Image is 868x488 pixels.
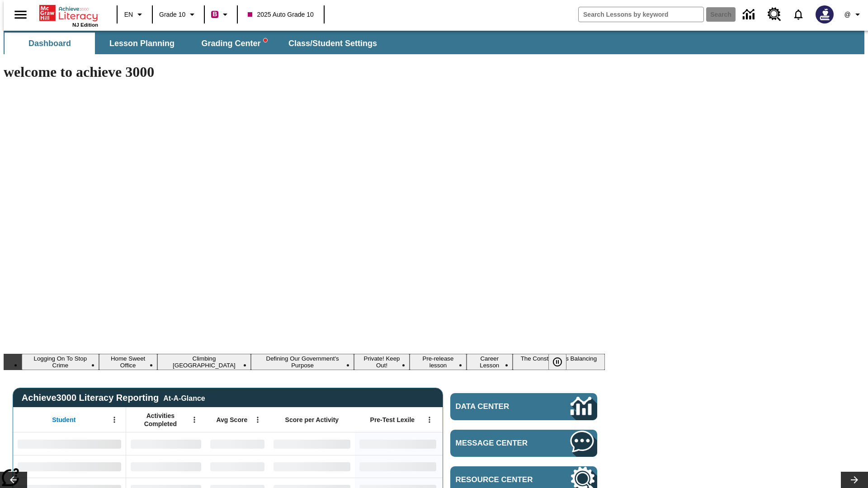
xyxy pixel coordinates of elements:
[4,33,385,54] div: SubNavbar
[787,3,810,26] a: Notifications
[189,33,279,54] button: Grading Center
[39,4,98,22] a: Home
[157,354,251,370] button: Slide 3 Climbing Mount Tai
[264,38,267,42] svg: writing assistant alert
[206,455,269,478] div: No Data,
[816,5,834,23] img: Avatar
[467,354,513,370] button: Slide 7 Career Lesson
[188,413,201,427] button: Open Menu
[216,416,247,424] span: Avg Score
[4,31,864,54] div: SubNavbar
[456,475,543,484] span: Resource Center
[410,354,467,370] button: Slide 6 Pre-release lesson
[737,2,762,27] a: Data Center
[450,393,597,420] a: Data Center
[109,38,175,49] span: Lesson Planning
[159,10,185,19] span: Grade 10
[370,416,415,424] span: Pre-Test Lexile
[4,64,605,80] h1: welcome to achieve 3000
[22,354,99,370] button: Slide 1 Logging On To Stop Crime
[131,412,190,428] span: Activities Completed
[52,416,75,424] span: Student
[120,6,149,23] button: Language: EN, Select a language
[22,393,205,403] span: Achieve3000 Literacy Reporting
[841,472,868,488] button: Lesson carousel, Next
[208,6,234,23] button: Boost Class color is violet red. Change class color
[548,354,576,370] div: Pause
[39,3,98,28] div: Home
[285,416,339,424] span: Score per Activity
[5,33,95,54] button: Dashboard
[513,354,605,370] button: Slide 8 The Constitution's Balancing Act
[201,38,267,49] span: Grading Center
[251,413,264,427] button: Open Menu
[288,38,377,49] span: Class/Student Settings
[97,33,187,54] button: Lesson Planning
[124,10,133,19] span: EN
[844,10,850,19] span: @
[108,413,121,427] button: Open Menu
[839,6,868,23] button: Profile/Settings
[7,1,34,28] button: Open side menu
[548,354,566,370] button: Pause
[248,10,313,19] span: 2025 Auto Grade 10
[579,7,703,22] input: search field
[72,22,98,28] span: NJ Edition
[450,430,597,457] a: Message Center
[156,6,201,23] button: Grade: Grade 10, Select a grade
[212,9,217,20] span: B
[810,3,839,26] button: Select a new avatar
[126,455,206,478] div: No Data,
[423,413,436,427] button: Open Menu
[163,393,205,403] div: At-A-Glance
[206,432,269,455] div: No Data,
[126,432,206,455] div: No Data,
[251,354,354,370] button: Slide 4 Defining Our Government's Purpose
[456,402,540,411] span: Data Center
[281,33,384,54] button: Class/Student Settings
[28,38,71,49] span: Dashboard
[354,354,410,370] button: Slide 5 Private! Keep Out!
[456,439,543,448] span: Message Center
[762,2,787,27] a: Resource Center, Will open in new tab
[99,354,157,370] button: Slide 2 Home Sweet Office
